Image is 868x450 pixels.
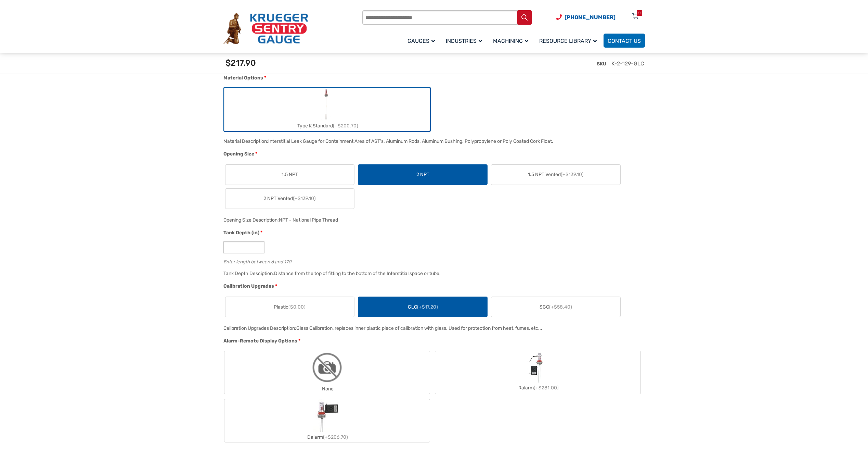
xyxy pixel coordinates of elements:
span: Resource Library [539,38,597,44]
span: [PHONE_NUMBER] [565,14,616,21]
span: Calibration Upgrades Description: [223,325,296,331]
a: Phone Number (920) 434-8860 [556,13,616,22]
span: GLC [408,303,438,311]
div: Enter length between 6 and 170 [223,258,642,264]
span: Opening Size [223,151,254,157]
span: Tank Depth (in) [223,230,259,236]
a: Machining [489,33,535,49]
span: Gauges [407,38,435,44]
span: Material Description: [223,138,268,144]
a: Contact Us [604,34,645,48]
span: (+$58.40) [549,304,572,310]
span: SGC [540,303,572,311]
span: Calibration Upgrades [223,283,274,289]
span: (+$139.10) [293,196,316,201]
div: Distance from the top of fitting to the bottom of the Interstitial space or tube. [274,271,441,276]
a: Resource Library [535,33,604,49]
span: Contact Us [608,38,641,44]
span: (+$17.20) [417,304,438,310]
span: 2 NPT Vented [263,195,316,202]
div: Dalarm [224,432,430,442]
div: Ralarm [435,383,640,393]
div: 0 [638,10,640,16]
span: Plastic [274,303,306,311]
a: Gauges [403,33,442,49]
abbr: required [255,150,257,158]
label: None [224,351,430,394]
span: 2 NPT [416,171,429,178]
span: K-2-129-GLC [611,60,644,67]
span: (+$200.70) [333,123,358,129]
div: Interstitial Leak Gauge for Containment Area of AST's. Aluminum Rods. Aluminum Bushing. Polypropy... [268,138,553,144]
div: None [224,384,430,394]
span: Machining [493,38,528,44]
span: (+$206.70) [323,434,348,440]
a: Industries [442,33,489,49]
label: Type K Standard [224,88,430,131]
span: Opening Size Description: [223,217,279,223]
label: Ralarm [435,352,640,393]
label: Dalarm [224,399,430,442]
div: Type K Standard [224,121,430,131]
img: Krueger Sentry Gauge [223,13,308,45]
span: 1.5 NPT Vented [528,171,584,178]
abbr: required [275,283,277,290]
span: Industries [446,38,482,44]
abbr: required [298,337,300,345]
span: (+$139.10) [561,172,584,177]
span: (+$281.00) [534,385,559,391]
span: Alarm-Remote Display Options [223,338,297,344]
div: NPT - National Pipe Thread [279,217,338,223]
abbr: required [260,229,262,236]
img: Leak Detection Gauge [320,88,334,121]
span: 1.5 NPT [282,171,298,178]
span: ($0.00) [288,304,306,310]
span: SKU [597,61,606,67]
div: Glass Calibration, replaces inner plastic piece of calibration with glass. Used for protection fr... [296,325,542,331]
span: Tank Depth Desciption: [223,271,274,276]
